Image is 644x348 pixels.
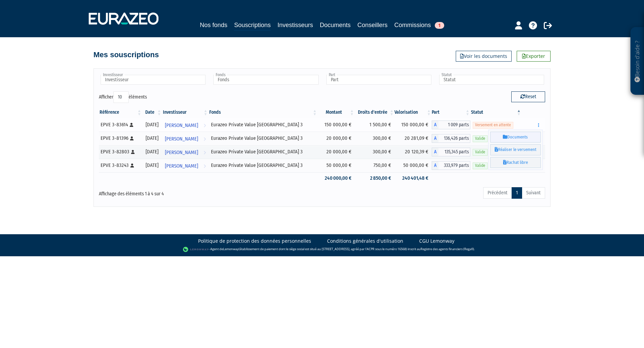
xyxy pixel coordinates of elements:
[234,20,271,31] a: Souscriptions
[145,135,160,142] div: [DATE]
[89,13,158,25] img: 1732889491-logotype_eurazeo_blanc_rvb.png
[223,247,239,251] a: Lemonway
[165,119,198,132] span: [PERSON_NAME]
[99,107,142,118] th: Référence : activer pour trier la colonne par ordre croissant
[318,107,355,118] th: Montant: activer pour trier la colonne par ordre croissant
[99,187,279,197] div: Affichage des éléments 1 à 4 sur 4
[318,159,355,172] td: 50 000,00 €
[473,122,513,128] span: Versement en attente
[130,136,134,140] i: [Français] Personne physique
[162,107,209,118] th: Investisseur: activer pour trier la colonne par ordre croissant
[130,164,134,168] i: [Français] Personne physique
[162,132,209,145] a: [PERSON_NAME]
[355,145,395,159] td: 300,00 €
[93,51,159,59] h4: Mes souscriptions
[355,132,395,145] td: 300,00 €
[432,161,470,170] div: A - Eurazeo Private Value Europe 3
[165,133,198,145] span: [PERSON_NAME]
[456,51,512,62] a: Voir les documents
[99,91,147,103] label: Afficher éléments
[473,162,488,169] span: Valide
[394,145,432,159] td: 20 120,39 €
[162,145,209,159] a: [PERSON_NAME]
[101,121,140,128] div: EPVE 3-83614
[473,149,488,155] span: Valide
[165,146,198,159] span: [PERSON_NAME]
[355,107,395,118] th: Droits d'entrée: activer pour trier la colonne par ordre croissant
[490,144,541,155] a: Réaliser le versement
[203,133,206,145] i: Voir l'investisseur
[358,20,388,30] a: Conseillers
[432,121,470,129] div: A - Eurazeo Private Value Europe 3
[355,118,395,132] td: 1 500,00 €
[145,148,160,155] div: [DATE]
[394,20,444,30] a: Commissions1
[203,160,206,172] i: Voir l'investisseur
[432,107,470,118] th: Part: activer pour trier la colonne par ordre croissant
[438,134,470,143] span: 136,426 parts
[432,148,438,156] span: A
[438,148,470,156] span: 135,345 parts
[145,162,160,169] div: [DATE]
[490,132,541,143] a: Documents
[432,121,438,129] span: A
[355,172,395,184] td: 2 850,00 €
[438,121,470,129] span: 1 009 parts
[101,135,140,142] div: EPVE 3-81396
[435,22,444,29] span: 1
[432,148,470,156] div: A - Eurazeo Private Value Europe 3
[394,107,432,118] th: Valorisation: activer pour trier la colonne par ordre croissant
[101,148,140,155] div: EPVE 3-82803
[432,161,438,170] span: A
[162,118,209,132] a: [PERSON_NAME]
[145,121,160,128] div: [DATE]
[318,132,355,145] td: 20 000,00 €
[490,157,541,168] a: Rachat libre
[131,150,135,154] i: [Français] Personne physique
[394,159,432,172] td: 50 000,00 €
[198,238,311,244] a: Politique de protection des données personnelles
[473,135,488,142] span: Valide
[211,148,315,155] div: Eurazeo Private Value [GEOGRAPHIC_DATA] 3
[165,160,198,172] span: [PERSON_NAME]
[421,247,474,251] a: Registre des agents financiers (Regafi)
[394,118,432,132] td: 150 000,00 €
[432,134,470,143] div: A - Eurazeo Private Value Europe 3
[130,123,133,127] i: [Français] Personne physique
[211,121,315,128] div: Eurazeo Private Value [GEOGRAPHIC_DATA] 3
[355,159,395,172] td: 750,00 €
[142,107,162,118] th: Date: activer pour trier la colonne par ordre croissant
[320,20,351,30] a: Documents
[200,20,227,30] a: Nos fonds
[162,159,209,172] a: [PERSON_NAME]
[211,162,315,169] div: Eurazeo Private Value [GEOGRAPHIC_DATA] 3
[512,187,522,199] a: 1
[327,238,403,244] a: Conditions générales d'utilisation
[183,246,209,253] img: logo-lemonway.png
[438,161,470,170] span: 333,979 parts
[394,172,432,184] td: 240 401,48 €
[394,132,432,145] td: 20 281,09 €
[517,51,551,62] a: Exporter
[419,238,454,244] a: CGU Lemonway
[277,20,313,30] a: Investisseurs
[209,107,318,118] th: Fonds: activer pour trier la colonne par ordre croissant
[470,107,522,118] th: Statut : activer pour trier la colonne par ordre d&eacute;croissant
[211,135,315,142] div: Eurazeo Private Value [GEOGRAPHIC_DATA] 3
[318,118,355,132] td: 150 000,00 €
[634,31,641,92] p: Besoin d'aide ?
[7,246,637,253] div: - Agent de (établissement de paiement dont le siège social est situé au [STREET_ADDRESS], agréé p...
[203,119,206,132] i: Voir l'investisseur
[318,145,355,159] td: 20 000,00 €
[511,91,545,102] button: Reset
[203,146,206,159] i: Voir l'investisseur
[318,172,355,184] td: 240 000,00 €
[101,162,140,169] div: EPVE 3-83243
[432,134,438,143] span: A
[113,91,129,103] select: Afficheréléments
